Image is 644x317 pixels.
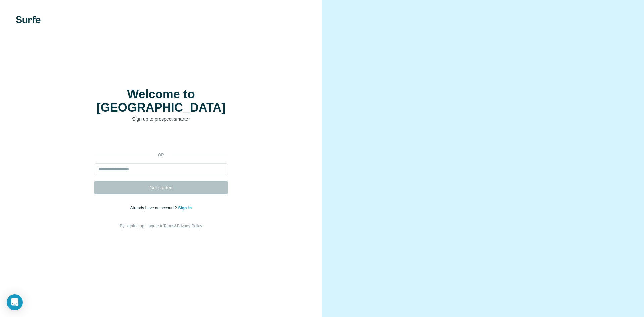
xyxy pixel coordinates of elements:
[7,294,23,310] div: Open Intercom Messenger
[177,224,202,228] a: Privacy Policy
[150,152,172,158] p: or
[163,224,174,228] a: Terms
[178,206,192,210] a: Sign in
[94,116,228,122] p: Sign up to prospect smarter
[16,16,41,23] img: Surfe's logo
[120,224,202,228] span: By signing up, I agree to &
[130,206,178,210] span: Already have an account?
[94,88,228,114] h1: Welcome to [GEOGRAPHIC_DATA]
[91,133,231,147] iframe: Sign in with Google Button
